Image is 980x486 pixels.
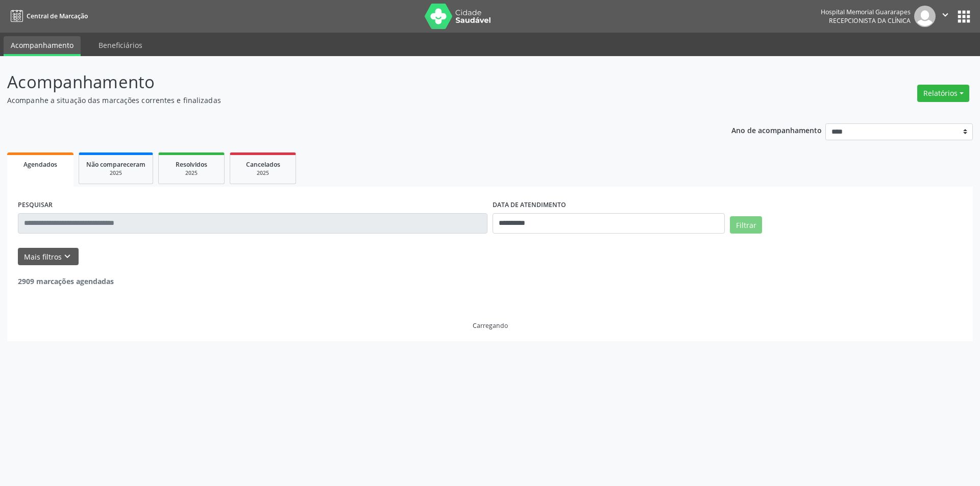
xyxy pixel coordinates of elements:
span: Cancelados [246,160,280,169]
button: Relatórios [917,85,969,102]
span: Resolvidos [176,160,207,169]
a: Acompanhamento [4,36,81,56]
div: Carregando [473,321,508,330]
div: 2025 [86,169,145,177]
img: img [914,6,936,27]
button:  [936,6,955,27]
p: Acompanhamento [7,69,683,95]
span: Não compareceram [86,160,145,169]
span: Central de Marcação [27,12,88,20]
label: DATA DE ATENDIMENTO [493,197,566,213]
i: keyboard_arrow_down [62,251,73,262]
p: Acompanhe a situação das marcações correntes e finalizadas [7,95,683,106]
a: Beneficiários [91,36,150,54]
button: Filtrar [730,216,762,234]
strong: 2909 marcações agendadas [18,276,114,286]
button: apps [955,8,973,25]
p: Ano de acompanhamento [731,123,822,136]
span: Recepcionista da clínica [829,16,911,25]
div: Hospital Memorial Guararapes [821,8,911,16]
label: PESQUISAR [18,197,53,213]
div: 2025 [166,169,217,177]
div: 2025 [237,169,288,177]
button: Mais filtroskeyboard_arrow_down [18,248,79,266]
span: Agendados [23,160,57,169]
i:  [940,9,951,20]
a: Central de Marcação [7,8,88,24]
